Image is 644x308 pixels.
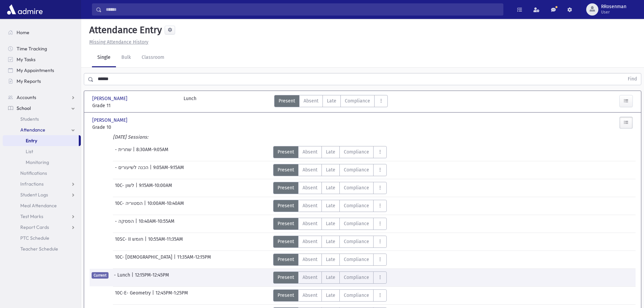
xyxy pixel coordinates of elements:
a: Student Logs [3,189,81,200]
span: Report Cards [20,224,49,230]
div: AttTypes [273,200,387,212]
span: My Appointments [17,67,54,73]
span: Entry [26,138,37,144]
span: | [152,289,156,302]
span: - הכנה לשיעורים [115,164,150,176]
a: Meal Attendance [3,200,81,211]
span: Meal Attendance [20,203,57,209]
a: Monitoring [3,157,81,168]
span: Teacher Schedule [20,246,58,252]
span: Present [279,97,295,104]
span: Test Marks [20,213,43,219]
span: Grade 11 [92,102,177,109]
a: Attendance [3,124,81,135]
span: My Reports [17,78,41,84]
span: Compliance [344,256,369,263]
span: - שחרית [115,146,133,158]
span: Absent [303,256,317,263]
span: 10C- [DEMOGRAPHIC_DATA] [115,254,174,266]
span: - Lunch [114,271,132,284]
div: AttTypes [273,271,387,284]
span: Present [278,184,294,191]
span: 12:15PM-12:45PM [135,271,169,284]
span: Present [278,202,294,209]
i: [DATE] Sessions: [113,134,148,140]
span: Compliance [345,97,370,104]
span: Present [278,220,294,227]
span: Absent [303,238,317,245]
a: Report Cards [3,222,81,233]
span: Compliance [344,148,369,156]
a: School [3,103,81,114]
a: Accounts [3,92,81,103]
span: 10SC- II חומש [115,236,145,248]
span: List [26,148,33,155]
span: Grade 10 [92,124,177,131]
span: Present [278,238,294,245]
span: 8:30AM-9:05AM [136,146,168,158]
div: AttTypes [273,236,387,248]
span: | [136,182,139,194]
span: Absent [303,166,317,173]
span: Absent [303,202,317,209]
span: 10C- הסטוריה [115,200,144,212]
span: Compliance [344,166,369,173]
a: Students [3,114,81,124]
div: AttTypes [274,95,388,109]
span: Infractions [20,181,44,187]
a: PTC Schedule [3,233,81,243]
span: 9:05AM-9:15AM [153,164,184,176]
span: Late [327,97,336,104]
span: School [17,105,31,111]
span: Absent [303,220,317,227]
span: Compliance [344,220,369,227]
span: Present [278,166,294,173]
span: 10C- לשון [115,182,136,194]
a: List [3,146,81,157]
span: Notifications [20,170,47,176]
span: Late [326,256,335,263]
span: Attendance [20,127,45,133]
span: | [174,254,177,266]
button: Find [624,73,641,85]
a: Notifications [3,168,81,179]
div: AttTypes [273,218,387,230]
div: Lunch [184,95,196,109]
span: PTC Schedule [20,235,49,241]
span: [PERSON_NAME] [92,95,129,102]
a: Classroom [136,48,170,67]
span: Compliance [344,184,369,191]
span: Students [20,116,39,122]
span: | [135,218,139,230]
span: Present [278,256,294,263]
span: Present [278,274,294,281]
span: Compliance [344,238,369,245]
a: Bulk [116,48,136,67]
span: - הפסקה [115,218,135,230]
span: 10:40AM-10:55AM [139,218,174,230]
span: Late [326,202,335,209]
input: Search [102,3,503,16]
span: Absent [303,148,317,156]
span: Late [326,166,335,173]
span: Late [326,184,335,191]
span: Absent [303,292,317,299]
a: Entry [3,135,79,146]
a: Single [92,48,116,67]
span: RRosenman [601,4,626,9]
span: | [150,164,153,176]
span: 10C-E- Geometry [115,289,152,302]
div: AttTypes [273,164,387,176]
span: Late [326,274,335,281]
span: Absent [303,274,317,281]
span: Present [278,148,294,156]
span: Compliance [344,274,369,281]
div: AttTypes [273,182,387,194]
span: [PERSON_NAME] [92,117,129,124]
div: AttTypes [273,254,387,266]
h5: Attendance Entry [87,24,162,36]
a: My Tasks [3,54,81,65]
span: | [133,146,136,158]
a: Home [3,27,81,38]
u: Missing Attendance History [89,39,148,45]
